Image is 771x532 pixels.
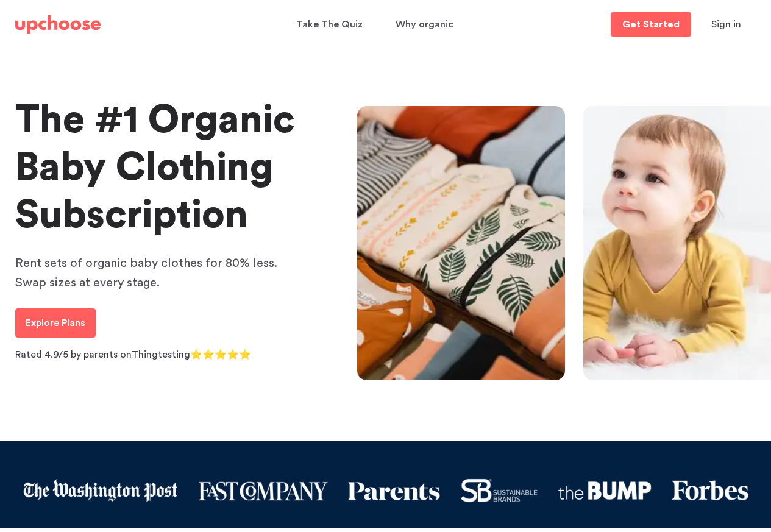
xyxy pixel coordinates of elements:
[357,106,566,380] img: Gorgeous organic baby clothes with intricate prints and designs, neatly folded on a table
[132,350,190,360] a: Thingtesting
[15,101,295,235] span: The #1 Organic Baby Clothing Subscription
[197,480,327,502] img: logo fast company
[15,308,96,338] a: Explore Plans
[296,13,366,37] a: Take The Quiz
[460,478,538,503] img: Sustainable brands logo
[296,15,363,34] p: Take The Quiz
[15,12,101,37] a: UpChoose
[15,350,132,360] span: Rated 4.9/5 by parents on
[190,350,251,360] span: ⭐⭐⭐⭐⭐
[22,478,178,503] img: Washington post logo
[15,254,308,293] p: Rent sets of organic baby clothes for 80% less. Swap sizes at every stage.
[711,20,741,29] span: Sign in
[15,15,101,34] img: UpChoose
[396,13,453,37] span: Why organic
[396,13,457,37] a: Why organic
[26,316,85,330] p: Explore Plans
[611,12,691,37] a: Get Started
[622,20,680,29] p: Get Started
[558,481,652,500] img: the Bump logo
[347,480,441,502] img: Parents logo
[671,480,749,502] img: Forbes logo
[696,12,756,37] button: Sign in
